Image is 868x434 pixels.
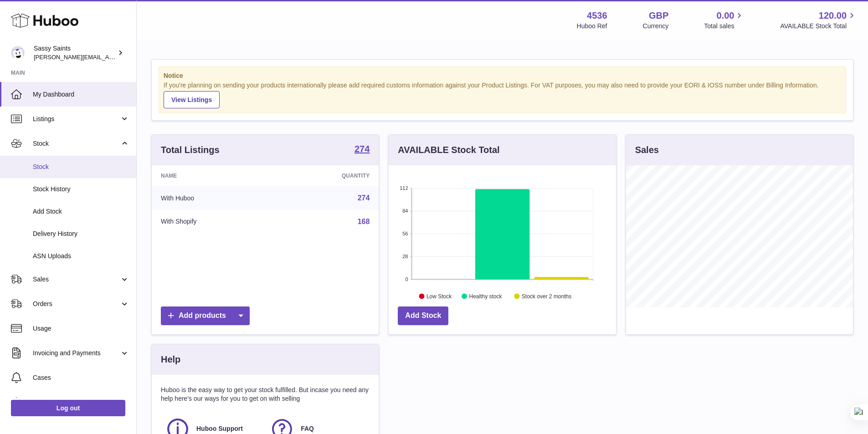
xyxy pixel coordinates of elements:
[649,10,668,22] strong: GBP
[398,144,499,156] h3: AVAILABLE Stock Total
[635,144,659,156] h3: Sales
[403,208,408,214] text: 84
[33,90,129,99] span: My Dashboard
[469,293,503,299] text: Healthy stock
[354,144,370,153] strong: 274
[819,10,847,22] span: 120.00
[522,293,571,299] text: Stock over 2 months
[152,165,274,186] th: Name
[587,10,607,22] strong: 4536
[403,254,408,259] text: 28
[33,207,129,216] span: Add Stock
[354,144,370,155] a: 274
[780,22,857,31] span: AVAILABLE Stock Total
[406,276,408,282] text: 0
[164,81,841,108] div: If you're planning on sending your products internationally please add required customs informati...
[398,306,448,325] a: Add Stock
[33,252,129,260] span: ASN Uploads
[164,71,841,80] strong: Notice
[717,10,734,22] span: 0.00
[780,10,857,31] a: 120.00 AVAILABLE Stock Total
[152,186,274,210] td: With Huboo
[358,218,370,225] a: 168
[33,185,129,194] span: Stock History
[33,163,129,171] span: Stock
[152,210,274,234] td: With Shopify
[161,353,180,366] h3: Help
[196,424,243,433] span: Huboo Support
[426,293,452,299] text: Low Stock
[34,44,116,61] div: Sassy Saints
[11,400,125,416] a: Log out
[33,139,120,148] span: Stock
[33,230,129,238] span: Delivery History
[161,386,370,403] p: Huboo is the easy way to get your stock fulfilled. But incase you need any help here's our ways f...
[33,115,120,123] span: Listings
[33,275,120,284] span: Sales
[161,306,250,325] a: Add products
[400,185,408,191] text: 112
[403,231,408,236] text: 56
[161,144,220,156] h3: Total Listings
[301,424,314,433] span: FAQ
[33,373,129,382] span: Cases
[704,22,745,31] span: Total sales
[11,46,25,60] img: ramey@sassysaints.com
[164,91,220,108] a: View Listings
[577,22,607,31] div: Huboo Ref
[358,194,370,202] a: 274
[704,10,745,31] a: 0.00 Total sales
[33,349,120,357] span: Invoicing and Payments
[274,165,379,186] th: Quantity
[33,324,129,333] span: Usage
[33,300,120,308] span: Orders
[643,22,669,31] div: Currency
[34,53,183,61] span: [PERSON_NAME][EMAIL_ADDRESS][DOMAIN_NAME]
